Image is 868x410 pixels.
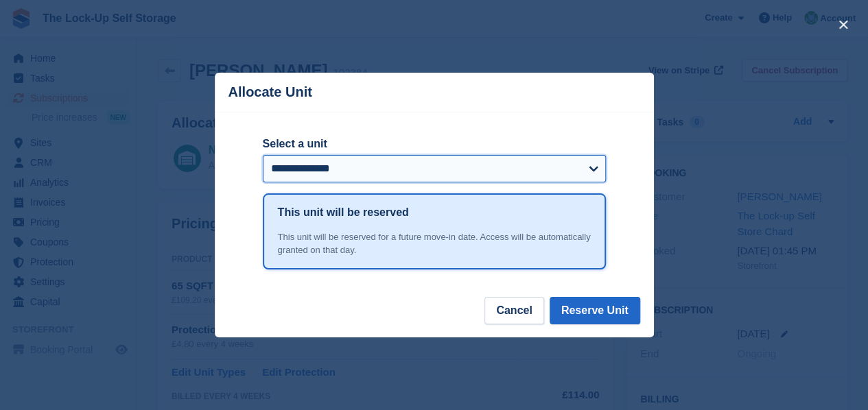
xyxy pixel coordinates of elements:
button: Reserve Unit [550,297,640,324]
h1: This unit will be reserved [278,204,409,221]
label: Select a unit [263,136,606,152]
button: close [832,14,854,36]
p: Allocate Unit [228,84,312,100]
button: Cancel [484,297,543,324]
div: This unit will be reserved for a future move-in date. Access will be automatically granted on tha... [278,230,591,257]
